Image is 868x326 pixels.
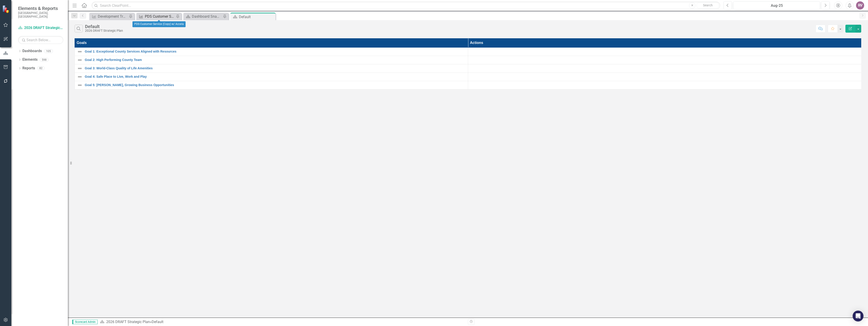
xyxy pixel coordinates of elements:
[192,14,222,19] div: Dashboard Snapshot
[72,320,98,324] span: Scorecard Admin
[145,14,175,19] div: PDS Customer Service (Copy) w/ Accela
[735,3,818,8] div: Aug-25
[18,11,63,19] small: [GEOGRAPHIC_DATA], [GEOGRAPHIC_DATA]
[100,319,465,325] div: »
[98,14,128,19] div: Development Trends
[75,72,468,81] td: Double-Click to Edit Right Click for Context Menu
[856,1,864,10] button: RV
[85,75,466,78] a: Goal 4: Safe Place to Live, Work and Play
[853,311,863,321] div: Open Intercom Messenger
[77,49,83,54] img: Not Defined
[85,29,123,32] div: 2026 DRAFT Strategic Plan
[152,320,163,324] div: Default
[239,14,274,20] div: Default
[90,14,128,19] a: Development Trends
[77,57,83,63] img: Not Defined
[2,5,10,13] img: ClearPoint Strategy
[85,67,466,70] a: Goal 3: World-Class Quality of Life Amenities
[37,66,45,70] div: 82
[77,82,83,88] img: Not Defined
[733,1,820,10] button: Aug-25
[85,58,466,62] a: Goal 2: High Performing County Team
[77,66,83,71] img: Not Defined
[75,64,468,72] td: Double-Click to Edit Right Click for Context Menu
[184,14,222,19] a: Dashboard Snapshot
[92,2,720,10] input: Search ClearPoint...
[77,74,83,80] img: Not Defined
[85,24,123,29] div: Default
[137,14,175,19] a: PDS Customer Service (Copy) w/ Accela
[18,25,63,31] a: 2026 DRAFT Strategic Plan
[703,3,713,7] span: Search
[85,50,466,53] a: Goal 1: Exceptional County Services Aligned with Resources
[40,58,49,62] div: 598
[22,57,38,62] a: Elements
[22,48,42,54] a: Dashboards
[18,6,63,11] span: Elements & Reports
[44,49,53,53] div: 105
[696,2,719,9] button: Search
[75,81,468,89] td: Double-Click to Edit Right Click for Context Menu
[75,56,468,64] td: Double-Click to Edit Right Click for Context Menu
[106,320,150,324] a: 2026 DRAFT Strategic Plan
[18,36,63,44] input: Search Below...
[132,21,186,27] div: PDS Customer Service (Copy) w/ Accela
[22,66,35,71] a: Reports
[75,47,468,56] td: Double-Click to Edit Right Click for Context Menu
[85,83,466,87] a: Goal 5: [PERSON_NAME], Growing Business Opportunities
